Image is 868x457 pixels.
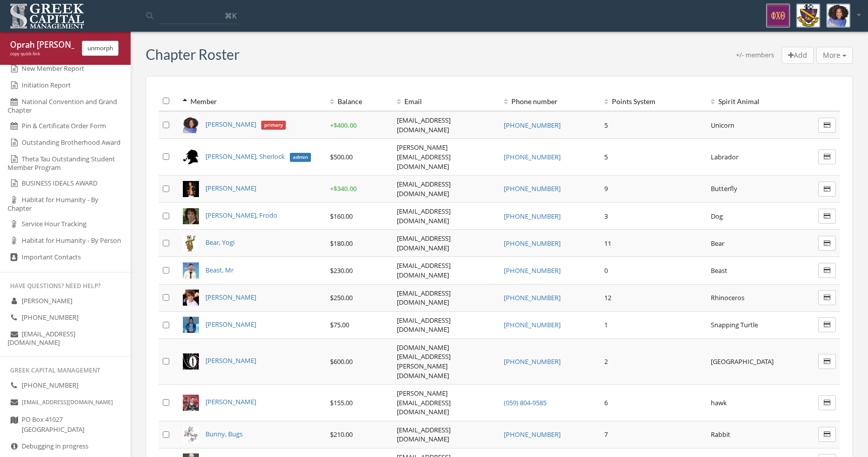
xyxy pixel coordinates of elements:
[600,230,707,257] td: 11
[600,338,707,384] td: 2
[504,212,561,221] a: [PHONE_NUMBER]
[205,184,256,193] a: [PERSON_NAME]
[393,92,500,111] th: Email
[205,238,235,247] a: Bear, Yogi
[504,320,561,329] a: [PHONE_NUMBER]
[397,389,451,416] a: [PERSON_NAME][EMAIL_ADDRESS][DOMAIN_NAME]
[22,415,84,434] span: PO Box 41027 [GEOGRAPHIC_DATA]
[600,257,707,284] td: 0
[600,203,707,230] td: 3
[504,266,561,275] a: [PHONE_NUMBER]
[504,152,561,161] a: [PHONE_NUMBER]
[205,320,256,329] a: [PERSON_NAME]
[504,184,561,193] a: [PHONE_NUMBER]
[179,92,326,111] th: Member
[707,421,814,448] td: Rabbit
[504,357,561,366] a: [PHONE_NUMBER]
[397,261,451,280] a: [EMAIL_ADDRESS][DOMAIN_NAME]
[397,316,451,334] a: [EMAIL_ADDRESS][DOMAIN_NAME]
[504,430,561,439] a: [PHONE_NUMBER]
[397,425,451,444] a: [EMAIL_ADDRESS][DOMAIN_NAME]
[205,265,234,275] a: Beast, Mr
[205,120,256,129] span: [PERSON_NAME]
[397,207,451,225] a: [EMAIL_ADDRESS][DOMAIN_NAME]
[600,385,707,421] td: 6
[330,266,353,275] span: $230.00
[397,116,451,134] a: [EMAIL_ADDRESS][DOMAIN_NAME]
[707,139,814,175] td: Labrador
[330,293,353,302] span: $250.00
[504,239,561,248] a: [PHONE_NUMBER]
[600,111,707,139] td: 5
[504,398,547,407] a: (059) 804-9585
[500,92,600,111] th: Phone number
[504,121,561,130] a: [PHONE_NUMBER]
[10,39,74,51] div: Oprah [PERSON_NAME]
[707,203,814,230] td: Dog
[600,284,707,311] td: 12
[330,152,353,161] span: $500.00
[707,257,814,284] td: Beast
[205,356,256,365] a: [PERSON_NAME]
[397,234,451,252] a: [EMAIL_ADDRESS][DOMAIN_NAME]
[600,421,707,448] td: 7
[205,120,285,129] a: [PERSON_NAME]primary
[707,92,814,111] th: Spirit Animal
[707,175,814,203] td: Butterfly
[707,338,814,384] td: [GEOGRAPHIC_DATA]
[330,320,349,329] span: $75.00
[707,111,814,139] td: Unicorn
[330,212,353,221] span: $160.00
[600,92,707,111] th: Points System
[205,152,310,161] a: [PERSON_NAME], Sherlockadmin
[205,397,256,406] a: [PERSON_NAME]
[205,293,256,302] a: [PERSON_NAME]
[22,398,113,406] small: [EMAIL_ADDRESS][DOMAIN_NAME]
[397,289,451,307] a: [EMAIL_ADDRESS][DOMAIN_NAME]
[330,121,357,130] span: + $400.00
[205,211,277,220] a: [PERSON_NAME], Frodo
[326,92,393,111] th: Balance
[707,311,814,338] td: Snapping Turtle
[397,143,451,170] a: [PERSON_NAME][EMAIL_ADDRESS][DOMAIN_NAME]
[707,284,814,311] td: Rhinoceros
[600,175,707,203] td: 9
[22,296,72,305] span: [PERSON_NAME]
[600,311,707,338] td: 1
[225,11,237,21] span: ⌘K
[707,230,814,257] td: Bear
[290,153,311,162] span: admin
[205,152,285,161] span: [PERSON_NAME], Sherlock
[205,429,243,438] a: Bunny, Bugs
[600,139,707,175] td: 5
[330,430,353,439] span: $210.00
[707,385,814,421] td: hawk
[330,239,353,248] span: $180.00
[82,41,119,56] button: unmorph
[261,121,286,130] span: primary
[146,47,240,62] h3: Chapter Roster
[736,50,774,64] div: +/- members
[397,179,451,198] a: [EMAIL_ADDRESS][DOMAIN_NAME]
[330,184,357,193] span: + $340.00
[10,51,74,57] div: copy quick link
[397,343,451,380] a: [DOMAIN_NAME][EMAIL_ADDRESS][PERSON_NAME][DOMAIN_NAME]
[504,293,561,302] a: [PHONE_NUMBER]
[330,398,353,407] span: $155.00
[330,357,353,366] span: $600.00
